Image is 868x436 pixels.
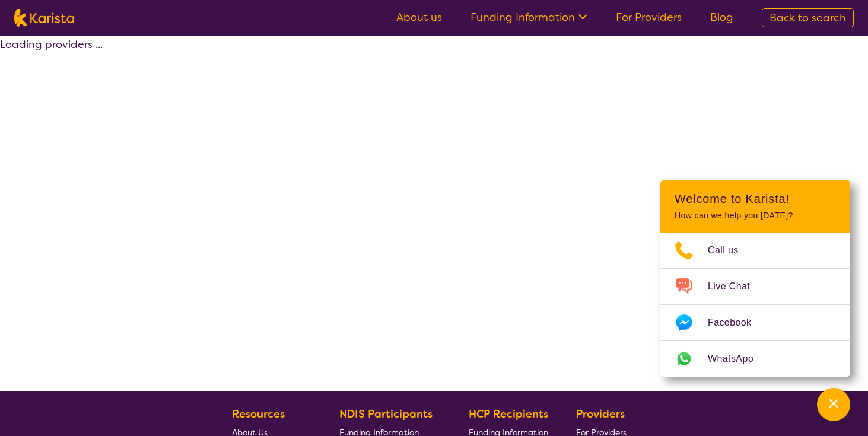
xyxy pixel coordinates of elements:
[708,314,765,332] span: Facebook
[675,192,836,206] h2: Welcome to Karista!
[660,180,850,377] div: Channel Menu
[396,10,442,24] a: About us
[469,407,548,421] b: HCP Recipients
[817,388,850,421] button: Channel Menu
[339,407,433,421] b: NDIS Participants
[675,211,836,221] p: How can we help you [DATE]?
[576,407,625,421] b: Providers
[762,8,854,27] a: Back to search
[616,10,682,24] a: For Providers
[470,10,587,24] a: Funding Information
[770,11,846,25] span: Back to search
[660,341,850,377] a: Web link opens in a new tab.
[708,278,764,295] span: Live Chat
[660,233,850,377] ul: Choose channel
[708,350,768,368] span: WhatsApp
[14,9,74,27] img: Karista logo
[232,407,285,421] b: Resources
[710,10,733,24] a: Blog
[708,241,753,259] span: Call us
